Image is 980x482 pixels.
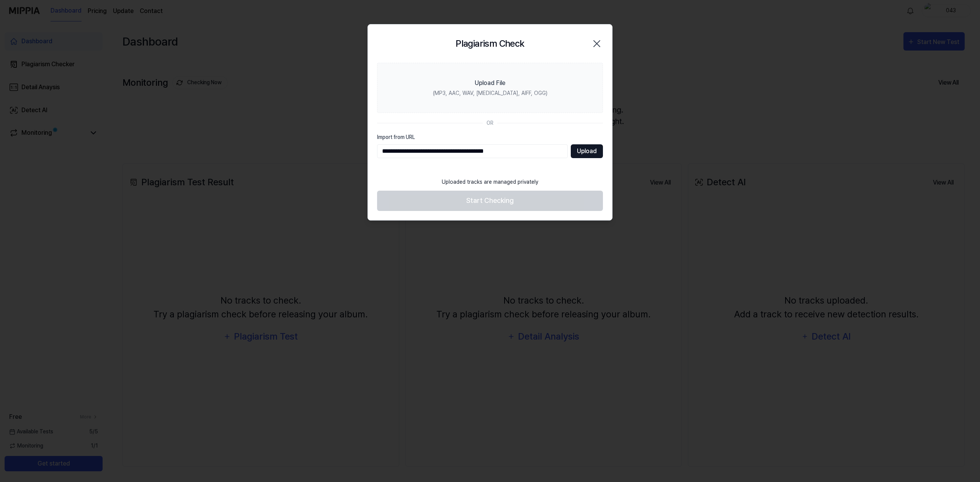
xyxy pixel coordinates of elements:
h2: Plagiarism Check [456,37,524,51]
button: Upload [571,144,603,158]
label: Import from URL [377,133,603,141]
div: Upload File [475,78,505,88]
div: Uploaded tracks are managed privately [437,173,543,191]
div: (MP3, AAC, WAV, [MEDICAL_DATA], AIFF, OGG) [433,89,547,97]
div: OR [487,119,493,127]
